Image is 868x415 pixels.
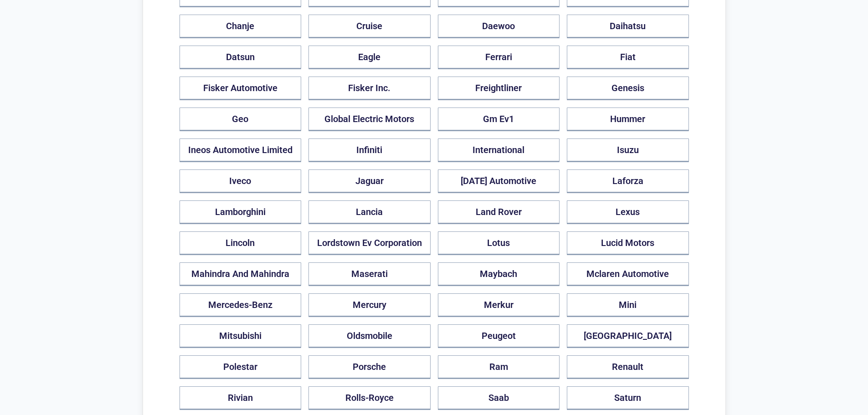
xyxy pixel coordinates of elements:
[438,108,560,131] button: Gm Ev1
[567,108,689,131] button: Hummer
[180,200,302,224] button: Lamborghini
[308,46,431,69] button: Eagle
[180,231,302,255] button: Lincoln
[180,15,302,38] button: Chanje
[567,324,689,348] button: [GEOGRAPHIC_DATA]
[308,200,431,224] button: Lancia
[567,77,689,100] button: Genesis
[180,138,302,162] button: Ineos Automotive Limited
[567,200,689,224] button: Lexus
[567,46,689,69] button: Fiat
[308,386,431,410] button: Rolls-Royce
[180,386,302,410] button: Rivian
[180,262,302,286] button: Mahindra And Mahindra
[180,355,302,379] button: Polestar
[438,231,560,255] button: Lotus
[308,324,431,348] button: Oldsmobile
[308,169,431,193] button: Jaguar
[438,324,560,348] button: Peugeot
[438,169,560,193] button: [DATE] Automotive
[567,138,689,162] button: Isuzu
[438,386,560,410] button: Saab
[308,262,431,286] button: Maserati
[438,200,560,224] button: Land Rover
[180,108,302,131] button: Geo
[308,355,431,379] button: Porsche
[180,77,302,100] button: Fisker Automotive
[567,15,689,38] button: Daihatsu
[438,293,560,317] button: Merkur
[567,355,689,379] button: Renault
[180,46,302,69] button: Datsun
[308,108,431,131] button: Global Electric Motors
[567,169,689,193] button: Laforza
[567,262,689,286] button: Mclaren Automotive
[308,77,431,100] button: Fisker Inc.
[438,355,560,379] button: Ram
[438,15,560,38] button: Daewoo
[308,15,431,38] button: Cruise
[308,231,431,255] button: Lordstown Ev Corporation
[180,324,302,348] button: Mitsubishi
[180,169,302,193] button: Iveco
[438,77,560,100] button: Freightliner
[180,293,302,317] button: Mercedes-Benz
[438,46,560,69] button: Ferrari
[567,293,689,317] button: Mini
[567,386,689,410] button: Saturn
[308,293,431,317] button: Mercury
[308,138,431,162] button: Infiniti
[438,262,560,286] button: Maybach
[438,138,560,162] button: International
[567,231,689,255] button: Lucid Motors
